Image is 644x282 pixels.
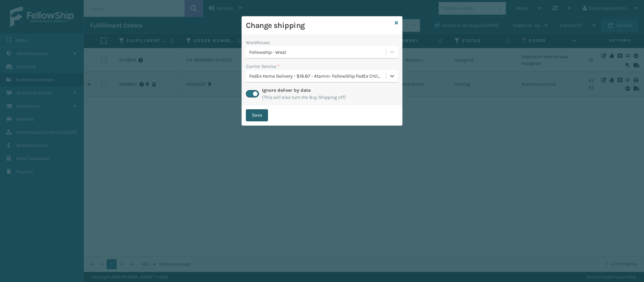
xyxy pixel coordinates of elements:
div: Fellowship - West [249,49,386,56]
label: Warehouse [246,39,270,46]
h3: Change shipping [246,21,392,31]
label: Ignore deliver by date [262,87,311,93]
span: (This will also turn the Buy Shipping off) [262,94,346,101]
button: Save [246,109,268,121]
label: Carrier Service [246,63,279,70]
div: FedEx Home Delivery - $16.87 - Atamin- FellowShip FedEx Child Account [249,73,386,80]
